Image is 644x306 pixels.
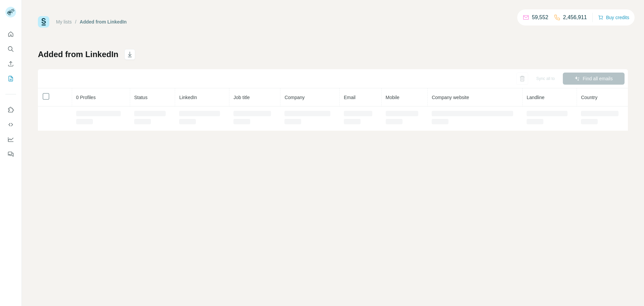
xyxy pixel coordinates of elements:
[38,16,49,28] img: Surfe Logo
[5,148,16,160] button: Feedback
[56,19,72,25] a: My lists
[80,18,127,25] div: Added from LinkedIn
[75,18,76,25] li: /
[284,95,305,100] span: Company
[5,104,16,116] button: Use Surfe on LinkedIn
[5,58,16,70] button: Enrich CSV
[134,95,148,100] span: Status
[5,133,16,145] button: Dashboard
[532,13,548,21] p: 59,552
[563,13,587,21] p: 2,456,911
[527,95,544,100] span: Landline
[5,119,16,131] button: Use Surfe API
[38,49,118,60] h1: Added from LinkedIn
[5,28,16,40] button: Quick start
[344,95,356,100] span: Email
[386,95,399,100] span: Mobile
[5,43,16,55] button: Search
[5,73,16,85] button: My lists
[598,13,629,22] button: Buy credits
[432,95,469,100] span: Company website
[233,95,250,100] span: Job title
[179,95,197,100] span: LinkedIn
[581,95,597,100] span: Country
[76,95,96,100] span: 0 Profiles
